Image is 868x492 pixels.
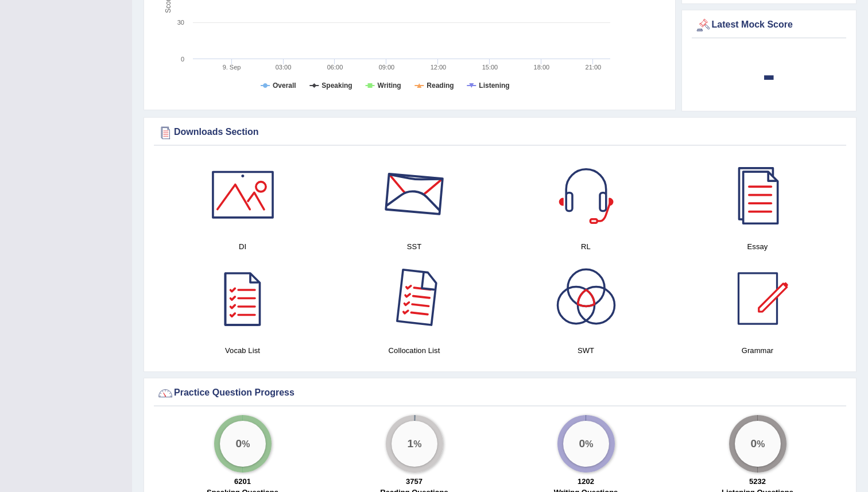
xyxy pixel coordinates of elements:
big: 0 [579,437,585,450]
text: 0 [181,56,184,63]
h4: Essay [677,241,838,253]
h4: Grammar [677,344,838,357]
div: Downloads Section [157,124,843,141]
big: 1 [407,437,413,450]
tspan: Reading [427,82,454,90]
strong: 1202 [578,477,594,486]
big: 0 [750,437,757,450]
strong: 5232 [749,477,766,486]
text: 09:00 [379,64,395,71]
div: % [392,421,437,467]
tspan: Overall [273,82,296,90]
div: Latest Mock Score [695,17,844,34]
text: 30 [177,19,184,26]
div: Practice Question Progress [157,385,843,402]
text: 18:00 [534,64,550,71]
text: 06:00 [327,64,343,71]
div: % [735,421,781,467]
strong: 3757 [406,477,423,486]
h4: Collocation List [334,344,494,357]
text: 03:00 [276,64,292,71]
h4: SWT [506,344,666,357]
strong: 6201 [234,477,251,486]
h4: DI [162,241,323,253]
tspan: Speaking [321,82,352,90]
h4: RL [506,241,666,253]
b: - [762,53,775,95]
div: % [220,421,266,467]
h4: Vocab List [162,344,323,357]
tspan: Listening [479,82,509,90]
big: 0 [235,437,242,450]
text: 21:00 [586,64,602,71]
tspan: 9. Sep [223,64,241,71]
text: 15:00 [482,64,498,71]
tspan: Writing [378,82,401,90]
h4: SST [334,241,494,253]
text: 12:00 [431,64,447,71]
div: % [563,421,609,467]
